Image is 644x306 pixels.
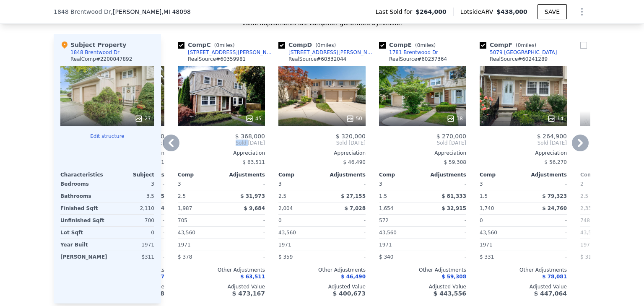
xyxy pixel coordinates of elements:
div: [STREET_ADDRESS][PERSON_NAME] [188,49,275,56]
div: - [424,178,466,190]
div: 1.5 [379,190,421,202]
span: $ 59,308 [444,159,466,165]
span: $ 24,760 [542,205,567,211]
span: $ 443,556 [434,290,466,297]
div: 50 [346,114,362,123]
span: $ 81,333 [441,193,466,199]
div: - [424,227,466,239]
span: 1848 Brentwood Dr [54,8,111,16]
span: $ 27,155 [341,193,366,199]
span: $ 270,000 [436,133,466,140]
div: Adjusted Value [379,283,466,290]
span: 2,332 [580,205,595,211]
div: 1971 [109,239,154,251]
div: 1971 [580,239,622,251]
div: 700 [109,215,154,226]
div: [PERSON_NAME] [60,251,107,263]
span: 0 [417,42,421,48]
div: 27 [135,114,151,123]
span: 748 [580,218,590,223]
div: 2,110 [109,202,154,214]
span: Sold [DATE] [278,140,366,146]
span: , [PERSON_NAME] [111,8,191,16]
span: 705 [178,218,187,223]
span: $ 447,064 [534,290,567,297]
span: 1,987 [178,205,192,211]
span: $ 264,900 [537,133,567,140]
div: Comp [379,171,423,178]
span: $ 9,684 [244,205,265,211]
span: $ 63,511 [243,159,265,165]
div: - [525,239,567,251]
div: 1971 [480,239,522,251]
span: $ 46,490 [343,159,366,165]
span: 0 [216,42,219,48]
div: Appreciation [178,150,265,156]
div: 14 [547,114,563,123]
div: - [324,239,366,251]
div: Adjustments [221,171,265,178]
div: Bedrooms [60,178,106,190]
span: $ 63,511 [240,274,265,280]
div: 1781 Brentwood Dr [389,49,438,56]
span: $ 78,081 [542,274,567,280]
div: - [223,239,265,251]
div: - [424,239,466,251]
div: 2.5 [580,190,622,202]
div: Other Adjustments [379,267,466,273]
div: Comp [278,171,322,178]
span: $ 46,490 [341,274,366,280]
span: 3 [278,181,282,187]
div: 1971 [278,239,320,251]
div: - [424,251,466,263]
span: Last Sold for [376,8,416,16]
span: $ 400,673 [333,290,366,297]
div: - [324,251,366,263]
span: $ 368,000 [235,133,265,140]
div: - [223,251,265,263]
div: $311 [111,251,154,263]
a: 5079 [GEOGRAPHIC_DATA] [480,49,557,56]
span: Lotside ARV [460,8,496,16]
span: 572 [379,218,389,223]
span: ( miles) [412,42,439,48]
span: 0 [317,42,321,48]
span: $ 359 [278,254,293,260]
span: 43,560 [480,230,497,236]
span: $ 32,915 [441,205,466,211]
div: - [223,178,265,190]
span: Sold [DATE] [178,140,265,146]
div: Comp F [480,41,540,49]
div: Comp C [178,41,238,49]
div: Appreciation [480,150,567,156]
span: 0 [480,218,483,223]
div: Other Adjustments [178,267,265,273]
div: Adjusted Value [480,283,567,290]
span: 43,560 [278,230,296,236]
div: RealSource # 60241289 [490,56,548,62]
div: RealSource # 60332044 [288,56,346,62]
div: RealComp # 2200047892 [70,56,132,62]
div: Lot Sqft [60,227,106,239]
div: Characteristics [60,171,107,178]
a: [STREET_ADDRESS][PERSON_NAME] [178,49,275,56]
span: $ 473,167 [232,290,265,297]
div: Adjustments [423,171,466,178]
div: Adjustments [523,171,567,178]
span: 2,004 [278,205,293,211]
button: Show Options [574,3,590,20]
div: Comp G [580,41,641,49]
div: Adjusted Value [178,283,265,290]
button: SAVE [538,4,567,19]
span: $ 7,028 [345,205,366,211]
span: 43,560 [379,230,397,236]
div: - [525,215,567,226]
div: - [324,215,366,226]
div: 5079 [GEOGRAPHIC_DATA] [490,49,557,56]
div: Subject [107,171,154,178]
span: $ 340 [379,254,393,260]
span: Sold [DATE] [480,140,567,146]
div: Appreciation [278,150,366,156]
span: ( miles) [512,42,540,48]
div: Comp [480,171,523,178]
